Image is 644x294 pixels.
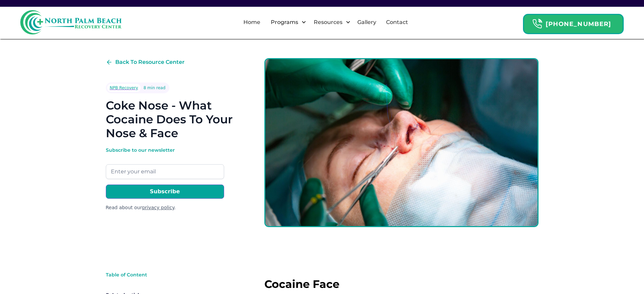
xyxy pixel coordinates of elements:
form: Email Form [106,147,224,211]
input: Enter your email [106,164,224,179]
div: NPB Recovery [110,84,138,91]
div: Resources [312,18,344,26]
h1: Coke Nose - What Cocaine Does To Your Nose & Face [106,99,243,140]
strong: Cocaine Face [264,277,339,291]
div: Table of Content [106,271,214,278]
a: Back To Resource Center [106,58,185,66]
a: Header Calendar Icons[PHONE_NUMBER] [523,10,624,34]
div: 8 min read [143,84,165,91]
a: Contact [382,11,412,33]
input: Subscribe [106,185,224,199]
a: Gallery [353,11,380,33]
div: Subscribe to our newsletter [106,147,224,153]
img: Header Calendar Icons [532,19,542,29]
h2: ‍ [264,278,539,290]
div: Programs [265,11,308,33]
a: NPB Recovery [107,84,141,92]
div: Programs [269,18,300,26]
a: Home [239,11,264,33]
strong: [PHONE_NUMBER] [546,20,611,28]
div: Read about our . [106,204,224,211]
div: Back To Resource Center [115,58,185,66]
div: Resources [308,11,352,33]
a: privacy policy [142,205,174,210]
